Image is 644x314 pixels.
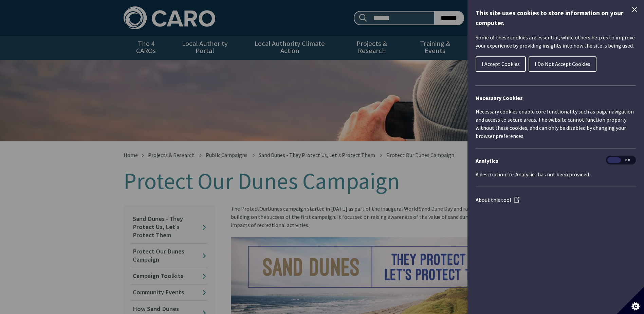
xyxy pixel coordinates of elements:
[482,60,520,67] span: I Accept Cookies
[476,33,636,50] p: Some of these cookies are essential, while others help us to improve your experience by providing...
[476,56,526,72] button: I Accept Cookies
[607,157,621,163] span: On
[535,60,590,67] span: I Do Not Accept Cookies
[630,5,639,14] button: Close Cookie Control
[617,287,644,314] button: Set cookie preferences
[476,170,636,178] p: A description for Analytics has not been provided.
[621,157,634,163] span: Off
[476,94,636,102] h2: Necessary Cookies
[476,157,636,165] h3: Analytics
[476,196,519,203] a: About this tool
[529,56,596,72] button: I Do Not Accept Cookies
[476,8,636,28] h1: This site uses cookies to store information on your computer.
[476,107,636,140] p: Necessary cookies enable core functionality such as page navigation and access to secure areas. T...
